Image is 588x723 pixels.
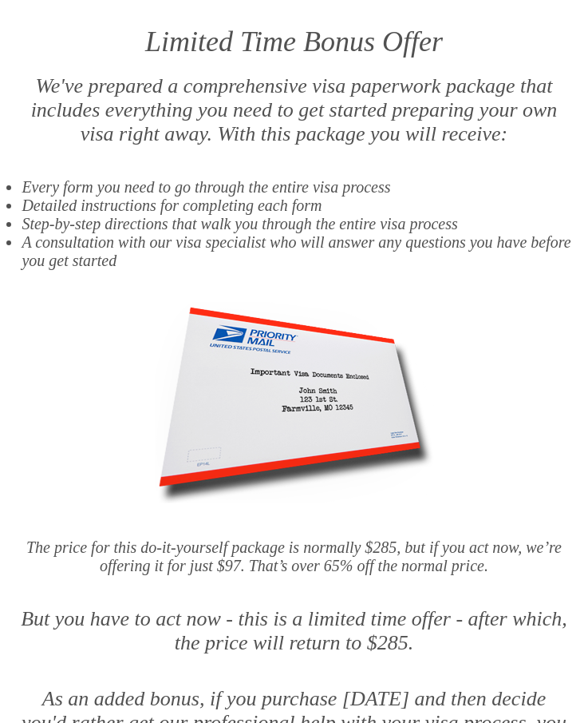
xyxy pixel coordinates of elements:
[6,25,582,58] h1: Limited Time Bonus Offer
[6,607,582,655] p: But you have to act now - this is a limited time offer - after which, the price will return to $285.
[6,74,582,146] p: We've prepared a comprehensive visa paperwork package that includes everything you need to get st...
[22,233,582,270] li: A consultation with our visa specialist who will answer any questions you have before you get sta...
[6,538,582,575] p: The price for this do-it-yourself package is normally $285, but if you act now, we’re offering it...
[22,178,582,197] li: Every form you need to go through the entire visa process
[22,197,582,215] li: Detailed instructions for completing each form
[22,215,582,233] li: Step-by-step directions that walk you through the entire visa process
